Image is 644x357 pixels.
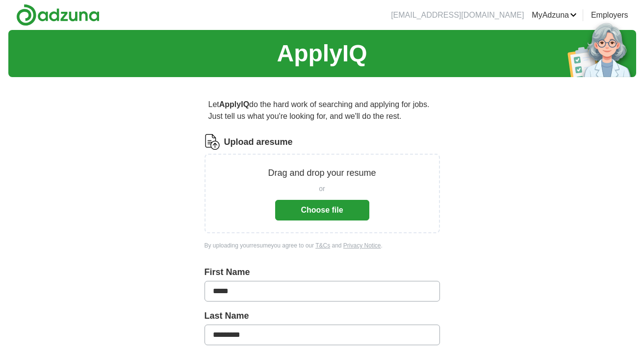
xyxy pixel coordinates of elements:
[532,9,577,21] a: MyAdzuna
[319,184,325,194] span: or
[219,100,249,109] strong: ApplyIQ
[205,134,220,150] img: CV Icon
[205,266,440,279] label: First Name
[268,166,376,180] p: Drag and drop your resume
[205,241,440,250] div: By uploading your resume you agree to our and .
[205,309,440,323] label: Last Name
[16,4,100,26] img: Adzuna logo
[275,200,369,220] button: Choose file
[224,136,293,149] label: Upload a resume
[391,9,524,21] li: [EMAIL_ADDRESS][DOMAIN_NAME]
[277,36,367,71] h1: ApplyIQ
[591,9,628,21] a: Employers
[205,95,440,126] p: Let do the hard work of searching and applying for jobs. Just tell us what you're looking for, an...
[343,242,381,249] a: Privacy Notice
[315,242,330,249] a: T&Cs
